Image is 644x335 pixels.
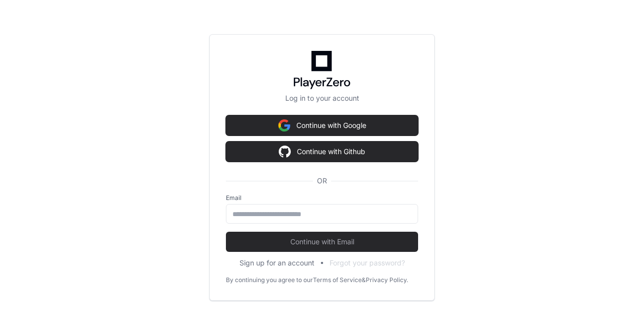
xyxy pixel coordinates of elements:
[313,276,362,284] a: Terms of Service
[313,176,331,186] span: OR
[239,258,314,268] button: Sign up for an account
[226,194,418,202] label: Email
[279,142,291,162] img: Sign in with google
[330,258,405,268] button: Forgot your password?
[226,115,418,136] button: Continue with Google
[362,276,366,284] div: &
[226,237,418,247] span: Continue with Email
[226,93,418,103] p: Log in to your account
[278,115,290,136] img: Sign in with google
[226,232,418,252] button: Continue with Email
[226,142,418,162] button: Continue with Github
[366,276,408,284] a: Privacy Policy.
[226,276,313,284] div: By continuing you agree to our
